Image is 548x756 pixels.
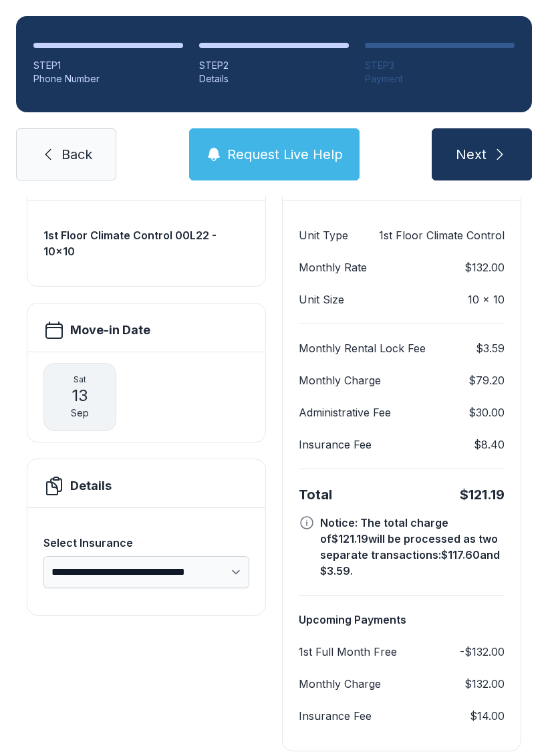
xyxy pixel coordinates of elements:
[365,72,515,86] div: Payment
[43,535,249,551] div: Select Insurance
[299,485,332,504] div: Total
[74,374,86,385] span: Sat
[71,406,89,420] span: Sep
[299,708,372,724] dt: Insurance Fee
[299,227,348,243] dt: Unit Type
[199,59,349,72] div: STEP 2
[464,676,505,692] dd: $132.00
[468,404,505,420] dd: $30.00
[470,708,505,724] dd: $14.00
[43,227,249,259] h3: 1st Floor Climate Control 00L22 - 10x10
[320,515,505,579] div: Notice: The total charge of $121.19 will be processed as two separate transactions: $117.60 and $...
[299,259,367,275] dt: Monthly Rate
[474,436,505,453] dd: $8.40
[33,72,183,86] div: Phone Number
[61,145,92,164] span: Back
[468,291,505,307] dd: 10 x 10
[299,372,381,388] dt: Monthly Charge
[299,436,372,453] dt: Insurance Fee
[299,676,381,692] dt: Monthly Charge
[70,321,150,340] h2: Move-in Date
[70,477,112,495] h2: Details
[43,556,249,588] select: Select Insurance
[72,385,88,406] span: 13
[299,644,397,660] dt: 1st Full Month Free
[365,59,515,72] div: STEP 3
[460,485,505,504] div: $121.19
[299,340,426,356] dt: Monthly Rental Lock Fee
[33,59,183,72] div: STEP 1
[464,259,505,275] dd: $132.00
[299,404,391,420] dt: Administrative Fee
[460,644,505,660] dd: -$132.00
[379,227,505,243] dd: 1st Floor Climate Control
[476,340,505,356] dd: $3.59
[299,612,505,628] h3: Upcoming Payments
[299,291,344,307] dt: Unit Size
[456,145,487,164] span: Next
[468,372,505,388] dd: $79.20
[227,145,343,164] span: Request Live Help
[199,72,349,86] div: Details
